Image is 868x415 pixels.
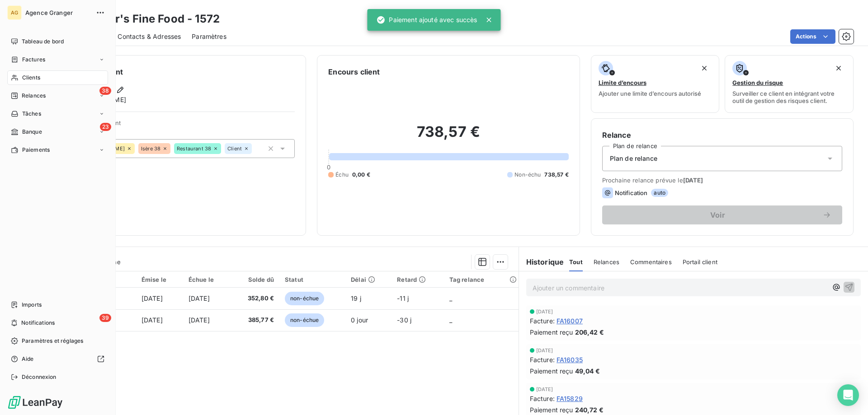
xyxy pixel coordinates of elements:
span: Limite d’encours [599,79,646,86]
div: Paiement ajouté avec succès [376,12,477,28]
span: Facture : [530,316,555,326]
span: 0 [327,163,330,171]
span: 385,77 € [236,316,274,325]
button: Actions [790,29,835,44]
span: Client [227,146,242,151]
span: 19 j [351,294,361,302]
span: FA16035 [557,355,583,364]
span: 352,80 € [236,294,274,303]
span: 23 [100,123,111,131]
span: Ajouter une limite d’encours autorisé [599,90,701,97]
span: [DATE] [189,316,210,324]
span: Paiements [22,146,50,154]
div: Open Intercom Messenger [837,384,859,406]
span: _ [449,316,452,324]
span: Commentaires [630,258,672,266]
span: Clients [22,74,40,82]
span: 39 [99,314,111,322]
span: 240,72 € [575,405,604,415]
span: Notification [615,189,648,196]
h6: Relance [602,130,842,140]
span: [DATE] [536,309,553,314]
span: Tableau de bord [22,37,64,46]
span: Facture : [530,394,555,403]
span: -11 j [397,294,409,302]
span: Propriétés Client [73,119,295,132]
span: 49,04 € [575,366,600,376]
span: Isère 38 [141,146,160,151]
span: Imports [22,301,42,309]
button: Gestion du risqueSurveiller ce client en intégrant votre outil de gestion des risques client. [725,55,854,113]
div: Délai [351,276,386,283]
span: [DATE] [536,348,553,353]
span: Banque [22,128,42,136]
span: Plan de relance [610,154,657,163]
button: Limite d’encoursAjouter une limite d’encours autorisé [591,55,720,113]
h6: Informations client [55,66,295,77]
span: Surveiller ce client en intégrant votre outil de gestion des risques client. [732,90,846,104]
button: Voir [602,205,842,224]
span: Relances [22,92,46,100]
span: non-échue [285,292,324,305]
span: 738,57 € [544,171,568,179]
span: Tâches [22,110,41,118]
input: Ajouter une valeur [252,145,259,153]
span: Voir [613,211,822,219]
a: Aide [7,352,108,366]
span: Paiement reçu [530,405,573,415]
span: 206,42 € [575,327,604,337]
span: non-échue [285,313,324,327]
span: Portail client [683,258,717,266]
span: FA15829 [557,394,583,403]
h6: Historique [519,256,564,267]
span: Aide [22,355,34,363]
span: Contacts & Adresses [118,32,181,41]
div: Émise le [142,276,178,283]
span: 0,00 € [352,171,370,179]
span: Paramètres [192,32,226,41]
span: auto [651,189,668,197]
h6: Encours client [328,66,380,77]
img: Logo LeanPay [7,395,63,410]
span: Échu [335,171,349,179]
span: 0 jour [351,316,368,324]
div: Statut [285,276,340,283]
span: Paiement reçu [530,327,573,337]
span: Prochaine relance prévue le [602,177,842,184]
span: Paramètres et réglages [22,337,83,345]
span: Paiement reçu [530,366,573,376]
span: Non-échu [514,171,541,179]
span: Gestion du risque [732,79,783,86]
span: Factures [22,56,45,64]
span: Relances [594,258,619,266]
span: _ [449,294,452,302]
div: Tag relance [449,276,513,283]
span: Tout [569,258,583,266]
span: Restaurant 38 [177,146,211,151]
span: [DATE] [189,294,210,302]
span: Notifications [21,319,55,327]
span: 38 [99,87,111,95]
div: Échue le [189,276,225,283]
span: Facture : [530,355,555,364]
h3: Brother's Fine Food - 1572 [80,11,220,27]
span: [DATE] [536,387,553,392]
span: [DATE] [683,177,703,184]
div: Retard [397,276,438,283]
span: [DATE] [142,316,163,324]
span: -30 j [397,316,411,324]
span: [DATE] [142,294,163,302]
div: AG [7,5,22,20]
h2: 738,57 € [328,123,568,150]
span: FA16007 [557,316,583,326]
span: Déconnexion [22,373,57,381]
span: Agence Granger [25,9,90,16]
div: Solde dû [236,276,274,283]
